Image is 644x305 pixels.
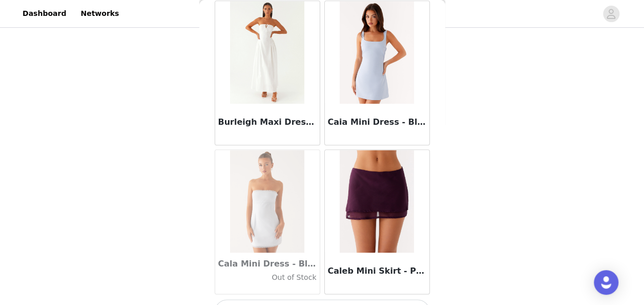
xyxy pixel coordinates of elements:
h3: Caia Mini Dress - Blue [328,116,426,128]
a: Networks [74,2,125,25]
h3: Cala Mini Dress - Blue [218,258,317,270]
div: avatar [606,6,616,22]
h4: Out of Stock [218,272,317,283]
div: Open Intercom Messenger [594,270,618,295]
img: Caia Mini Dress - Blue [340,1,414,104]
a: Dashboard [16,2,72,25]
h3: Caleb Mini Skirt - Plum [328,265,426,277]
h3: Burleigh Maxi Dress - Ivory [218,116,317,128]
img: Cala Mini Dress - Blue [230,150,304,253]
img: Burleigh Maxi Dress - Ivory [230,1,304,104]
img: Caleb Mini Skirt - Plum [340,150,414,253]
